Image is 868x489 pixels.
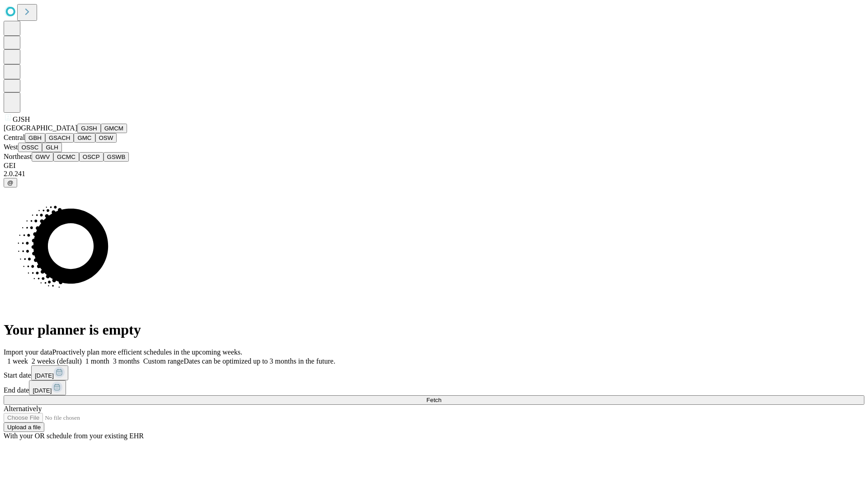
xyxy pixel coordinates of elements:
[85,357,109,365] span: 1 month
[4,405,42,412] span: Alternatively
[4,348,52,356] span: Import your data
[32,152,53,162] button: GWV
[4,143,18,151] span: West
[4,170,864,178] div: 2.0.241
[74,133,95,143] button: GMC
[4,395,864,405] button: Fetch
[53,152,79,162] button: GCMC
[426,397,441,403] span: Fetch
[31,365,68,380] button: [DATE]
[29,380,66,395] button: [DATE]
[52,348,242,356] span: Proactively plan more efficient schedules in the upcoming weeks.
[45,133,74,143] button: GSACH
[113,357,140,365] span: 3 months
[4,422,44,432] button: Upload a file
[4,153,32,160] span: Northeast
[101,124,127,133] button: GMCM
[18,143,42,152] button: OSSC
[79,152,104,162] button: OSCP
[4,365,864,380] div: Start date
[4,321,864,338] h1: Your planner is empty
[95,133,117,143] button: OSW
[13,115,30,123] span: GJSH
[4,178,17,187] button: @
[4,134,25,141] span: Central
[4,380,864,395] div: End date
[143,357,184,365] span: Custom range
[25,133,45,143] button: GBH
[77,124,101,133] button: GJSH
[42,143,61,152] button: GLH
[104,152,129,162] button: GSWB
[4,432,144,440] span: With your OR schedule from your existing EHR
[7,357,28,365] span: 1 week
[35,372,54,379] span: [DATE]
[4,162,864,170] div: GEI
[4,124,77,132] span: [GEOGRAPHIC_DATA]
[33,387,52,394] span: [DATE]
[32,357,82,365] span: 2 weeks (default)
[184,357,335,365] span: Dates can be optimized up to 3 months in the future.
[7,179,14,186] span: @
